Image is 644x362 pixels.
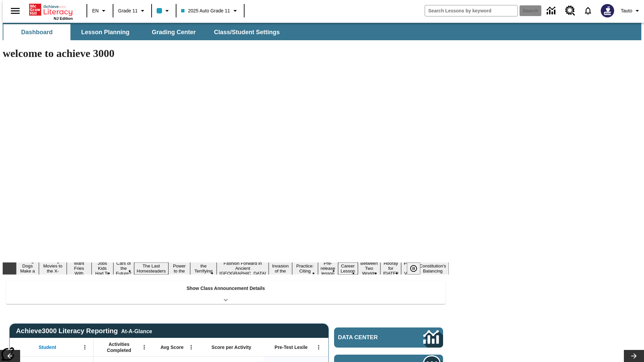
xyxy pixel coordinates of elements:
button: Slide 15 Hooray for Constitution Day! [380,260,401,277]
button: Slide 14 Between Two Worlds [358,260,381,277]
div: Home [29,2,73,20]
button: Grade: Grade 11, Select a grade [115,5,149,17]
button: Slide 5 Cars of the Future? [113,260,134,277]
button: Slide 11 Mixed Practice: Citing Evidence [292,257,318,280]
button: Slide 2 Taking Movies to the X-Dimension [39,257,67,280]
span: Score per Activity [212,344,252,350]
div: Pause [407,262,427,275]
button: Open Menu [80,342,90,352]
div: At-A-Glance [121,327,152,335]
button: Profile/Settings [618,5,644,17]
button: Slide 16 Point of View [401,260,417,277]
button: Open Menu [314,342,324,352]
button: Open Menu [139,342,149,352]
button: Lesson Planning [72,24,139,40]
a: Data Center [543,2,561,20]
a: Data Center [334,327,443,348]
button: Slide 8 Attack of the Terrifying Tomatoes [190,257,217,280]
button: Select a new avatar [597,2,618,19]
span: Student [39,344,56,350]
a: Home [29,3,73,16]
button: Class color is light blue. Change class color [154,5,174,17]
span: Grade 11 [118,7,138,14]
button: Slide 9 Fashion Forward in Ancient Rome [217,260,269,277]
a: Notifications [579,2,597,19]
button: Slide 3 Do You Want Fries With That? [67,255,92,282]
button: Open Menu [186,342,196,352]
div: SubNavbar [3,23,641,40]
button: Slide 12 Pre-release lesson [318,260,338,277]
button: Slide 13 Career Lesson [338,262,358,275]
img: Avatar [601,4,614,17]
button: Slide 7 Solar Power to the People [168,257,190,280]
a: Resource Center, Will open in new tab [561,2,579,20]
span: Achieve3000 Literacy Reporting [16,327,152,335]
h1: welcome to achieve 3000 [3,47,449,60]
button: Dashboard [3,24,70,40]
span: 2025 Auto Grade 11 [181,7,230,14]
p: Show Class Announcement Details [186,285,265,292]
button: Slide 4 Dirty Jobs Kids Had To Do [92,255,113,282]
button: Grading Center [140,24,207,40]
button: Slide 17 The Constitution's Balancing Act [417,257,449,280]
span: Data Center [338,334,401,341]
button: Slide 1 Diving Dogs Make a Splash [16,257,39,280]
span: Tauto [621,7,632,14]
button: Slide 6 The Last Homesteaders [134,262,169,275]
button: Pause [407,262,420,275]
span: Pre-Test Lexile [275,344,308,350]
div: SubNavbar [3,24,286,40]
button: Slide 10 The Invasion of the Free CD [269,257,292,280]
button: Class/Student Settings [209,24,285,40]
span: NJ Edition [54,16,73,20]
span: Avg Score [160,344,183,350]
div: Show Class Announcement Details [6,281,445,304]
button: Language: EN, Select a language [89,5,111,17]
button: Open side menu [5,1,25,21]
button: Lesson carousel, Next [624,350,644,362]
input: search field [425,5,518,16]
span: EN [92,7,99,14]
span: Activities Completed [97,341,141,353]
button: Class: 2025 Auto Grade 11, Select your class [178,5,241,17]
